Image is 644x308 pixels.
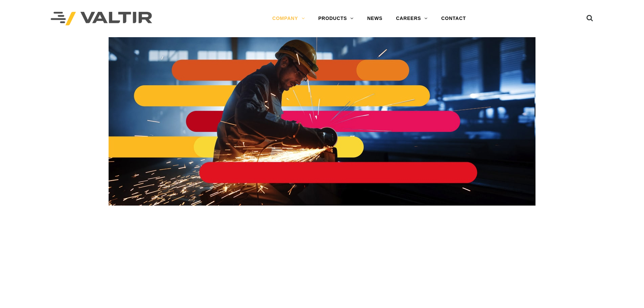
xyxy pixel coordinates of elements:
a: CONTACT [434,12,473,25]
a: PRODUCTS [311,12,360,25]
a: NEWS [360,12,389,25]
a: COMPANY [265,12,311,25]
img: Valtir [51,12,152,26]
a: CAREERS [389,12,434,25]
